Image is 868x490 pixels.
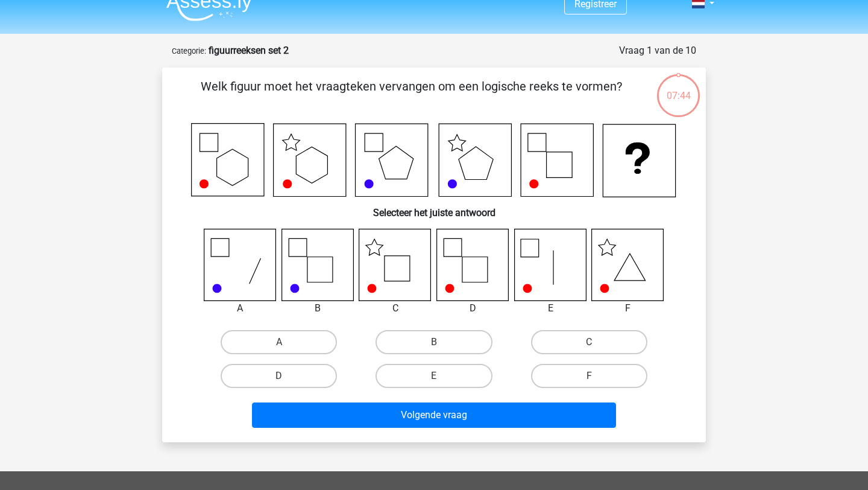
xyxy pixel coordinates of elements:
[531,364,647,388] label: F
[181,197,687,218] h6: Selecteer het juiste antwoord
[172,46,206,56] small: Categorie:
[209,45,289,56] strong: figuurreeksen set 2
[272,301,363,316] div: B
[582,301,673,316] div: F
[350,301,441,316] div: C
[221,330,337,354] label: A
[656,73,701,103] div: 07:44
[427,301,518,316] div: D
[181,77,641,113] p: Welk figuur moet het vraagteken vervangen om een logische reeks te vormen?
[619,43,696,58] div: Vraag 1 van de 10
[195,301,286,316] div: A
[221,364,337,388] label: D
[252,402,617,428] button: Volgende vraag
[376,364,492,388] label: E
[376,330,492,354] label: B
[531,330,647,354] label: C
[505,301,596,316] div: E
